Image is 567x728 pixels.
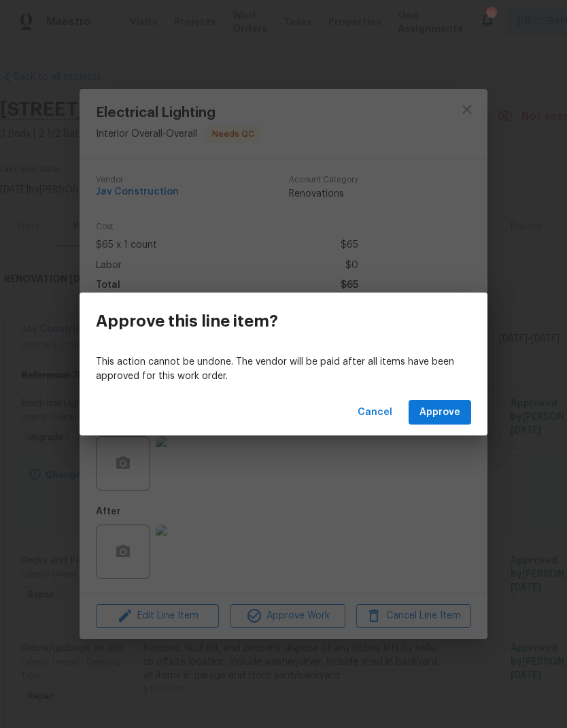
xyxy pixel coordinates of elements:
p: This action cannot be undone. The vendor will be paid after all items have been approved for this... [96,355,471,384]
button: Cancel [352,400,398,425]
span: Approve [419,404,460,421]
span: Cancel [358,404,392,421]
h3: Approve this line item? [96,312,278,331]
button: Approve [409,400,471,425]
